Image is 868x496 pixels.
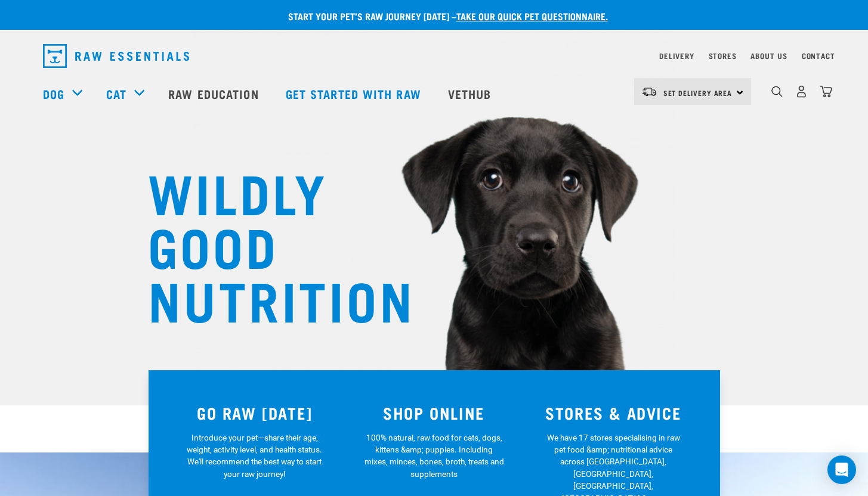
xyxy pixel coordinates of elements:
[659,54,694,58] a: Delivery
[351,404,517,422] h3: SHOP ONLINE
[364,432,504,480] p: 100% natural, raw food for cats, dogs, kittens &amp; puppies. Including mixes, minces, bones, bro...
[148,164,387,325] h1: WILDLY GOOD NUTRITION
[771,86,783,97] img: home-icon-1@2x.png
[106,85,126,103] a: Cat
[184,432,325,480] p: Introduce your pet—share their age, weight, activity level, and health status. We'll recommend th...
[274,70,436,117] a: Get started with Raw
[172,404,338,422] h3: GO RAW [DATE]
[827,455,856,484] div: Open Intercom Messenger
[531,404,696,422] h3: STORES & ADVICE
[43,85,64,103] a: Dog
[795,85,808,98] img: user.png
[802,54,835,58] a: Contact
[456,13,608,18] a: take our quick pet questionnaire.
[820,85,832,98] img: home-icon@2x.png
[33,39,835,73] nav: dropdown navigation
[709,54,737,58] a: Stores
[663,91,733,95] span: Set Delivery Area
[156,70,273,117] a: Raw Education
[43,44,189,68] img: Raw Essentials Logo
[750,54,787,58] a: About Us
[641,86,657,97] img: van-moving.png
[436,70,506,117] a: Vethub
